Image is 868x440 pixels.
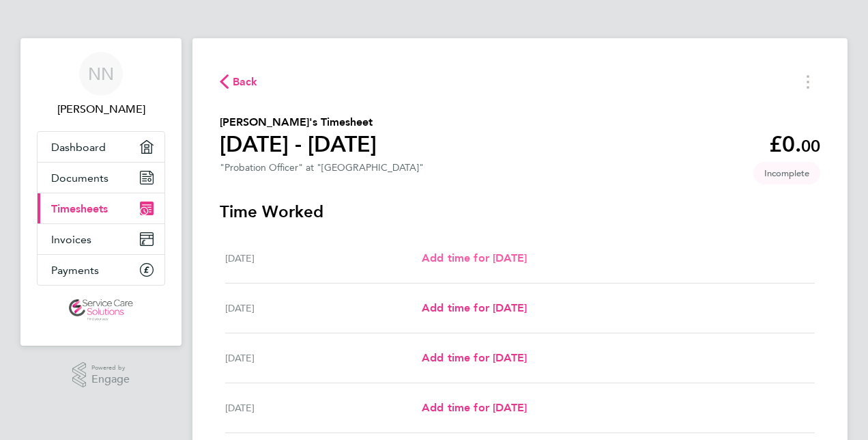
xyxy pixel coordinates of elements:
[38,163,164,193] a: Documents
[422,300,527,316] a: Add time for [DATE]
[51,202,108,215] span: Timesheets
[51,233,91,246] span: Invoices
[38,193,164,223] a: Timesheets
[801,136,820,156] span: 00
[220,130,377,158] h1: [DATE] - [DATE]
[422,350,527,366] a: Add time for [DATE]
[38,224,164,254] a: Invoices
[220,162,424,174] div: "Probation Officer" at "[GEOGRAPHIC_DATA]"
[69,299,133,321] img: servicecare-logo-retina.png
[37,52,165,118] a: NN[PERSON_NAME]
[225,250,422,266] div: [DATE]
[91,362,130,374] span: Powered by
[225,300,422,316] div: [DATE]
[51,171,108,184] span: Documents
[20,38,182,346] nav: Main navigation
[422,401,527,414] span: Add time for [DATE]
[796,71,820,92] button: Timesheets Menu
[38,255,164,285] a: Payments
[225,400,422,416] div: [DATE]
[769,131,820,157] app-decimal: £0.
[51,264,99,277] span: Payments
[422,400,527,416] a: Add time for [DATE]
[225,350,422,366] div: [DATE]
[220,73,258,90] button: Back
[753,162,820,184] span: This timesheet is Incomplete.
[422,250,527,266] a: Add time for [DATE]
[51,141,106,154] span: Dashboard
[422,351,527,364] span: Add time for [DATE]
[422,301,527,314] span: Add time for [DATE]
[220,201,820,223] h3: Time Worked
[88,65,114,83] span: NN
[422,251,527,264] span: Add time for [DATE]
[233,74,258,90] span: Back
[37,299,165,321] a: Go to home page
[37,101,165,118] span: Nicole Nyamwiza
[38,132,164,162] a: Dashboard
[91,374,130,385] span: Engage
[220,114,377,130] h2: [PERSON_NAME]'s Timesheet
[72,362,130,388] a: Powered byEngage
